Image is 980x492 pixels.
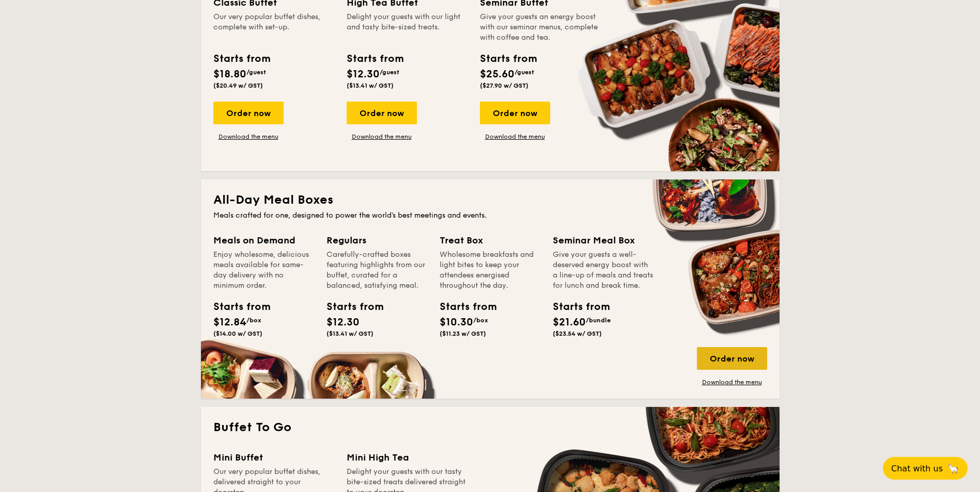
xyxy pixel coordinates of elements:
[440,330,486,337] span: ($11.23 w/ GST)
[347,12,468,43] div: Delight your guests with our light and tasty bite-sized treats.
[347,133,417,141] a: Download the menu
[326,316,360,329] span: $12.30
[347,82,394,89] span: ($13.41 w/ GST)
[213,316,246,329] span: $12.84
[213,102,284,124] div: Order now
[553,299,599,315] div: Starts from
[480,68,515,80] span: $25.60
[883,457,968,480] button: Chat with us🦙
[480,12,601,43] div: Give your guests an energy boost with our seminar menus, complete with coffee and tea.
[480,82,528,89] span: ($27.90 w/ GST)
[246,317,261,324] span: /box
[515,69,534,76] span: /guest
[326,299,373,315] div: Starts from
[326,250,427,291] div: Carefully-crafted boxes featuring highlights from our buffet, curated for a balanced, satisfying ...
[213,330,262,337] span: ($14.00 w/ GST)
[440,250,540,291] div: Wholesome breakfasts and light bites to keep your attendees energised throughout the day.
[213,233,314,248] div: Meals on Demand
[213,450,334,465] div: Mini Buffet
[480,51,536,67] div: Starts from
[213,12,334,43] div: Our very popular buffet dishes, complete with set-up.
[213,68,246,80] span: $18.80
[326,233,427,248] div: Regulars
[480,133,550,141] a: Download the menu
[697,347,767,370] div: Order now
[347,102,417,124] div: Order now
[213,210,767,221] div: Meals crafted for one, designed to power the world's best meetings and events.
[347,68,380,80] span: $12.30
[347,450,468,465] div: Mini High Tea
[473,317,488,324] span: /box
[213,250,314,291] div: Enjoy wholesome, delicious meals available for same-day delivery with no minimum order.
[326,330,374,337] span: ($13.41 w/ GST)
[246,69,266,76] span: /guest
[213,51,270,67] div: Starts from
[213,299,260,315] div: Starts from
[891,464,943,473] span: Chat with us
[213,82,263,89] span: ($20.49 w/ GST)
[553,330,602,337] span: ($23.54 w/ GST)
[440,233,540,248] div: Treat Box
[697,378,767,386] a: Download the menu
[947,463,959,474] span: 🦙
[213,419,767,436] h2: Buffet To Go
[440,299,486,315] div: Starts from
[347,51,403,67] div: Starts from
[553,250,654,291] div: Give your guests a well-deserved energy boost with a line-up of meals and treats for lunch and br...
[440,316,473,329] span: $10.30
[553,316,586,329] span: $21.60
[380,69,399,76] span: /guest
[480,102,550,124] div: Order now
[586,317,611,324] span: /bundle
[213,133,284,141] a: Download the menu
[213,192,767,208] h2: All-Day Meal Boxes
[553,233,654,248] div: Seminar Meal Box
